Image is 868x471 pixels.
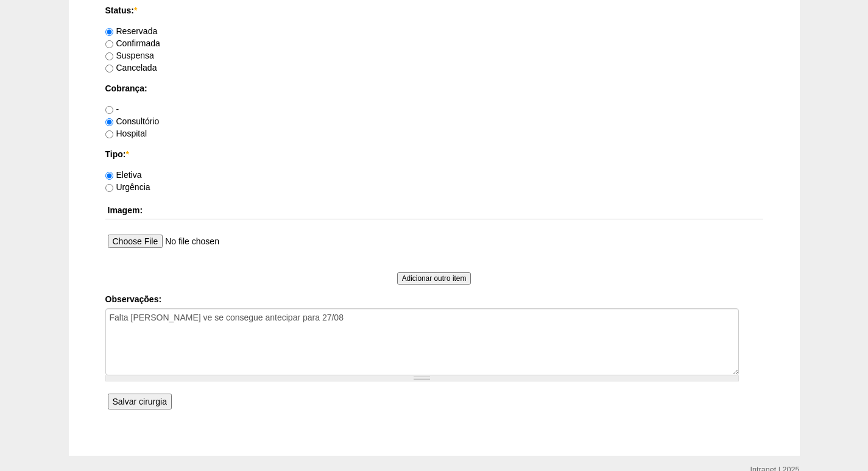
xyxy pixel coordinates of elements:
[105,202,763,219] th: Imagem:
[125,149,129,159] span: Este campo é obrigatório.
[105,106,113,114] input: -
[105,4,763,16] label: Status:
[134,5,137,15] span: Este campo é obrigatório.
[105,184,113,192] input: Urgência
[105,40,113,48] input: Confirmada
[105,28,113,36] input: Reservada
[105,116,160,126] label: Consultório
[105,63,157,73] label: Cancelada
[105,130,113,138] input: Hospital
[105,65,113,73] input: Cancelada
[105,172,113,180] input: Eletiva
[105,38,160,48] label: Confirmada
[105,129,147,138] label: Hospital
[105,104,119,114] label: -
[105,26,158,36] label: Reservada
[105,118,113,126] input: Consultório
[105,52,113,60] input: Suspensa
[105,170,142,180] label: Eletiva
[108,394,172,409] input: Salvar cirurgia
[105,182,150,192] label: Urgência
[105,293,763,305] label: Observações:
[105,51,154,60] label: Suspensa
[105,82,763,94] label: Cobrança:
[105,148,763,160] label: Tipo:
[397,272,471,285] input: Adicionar outro item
